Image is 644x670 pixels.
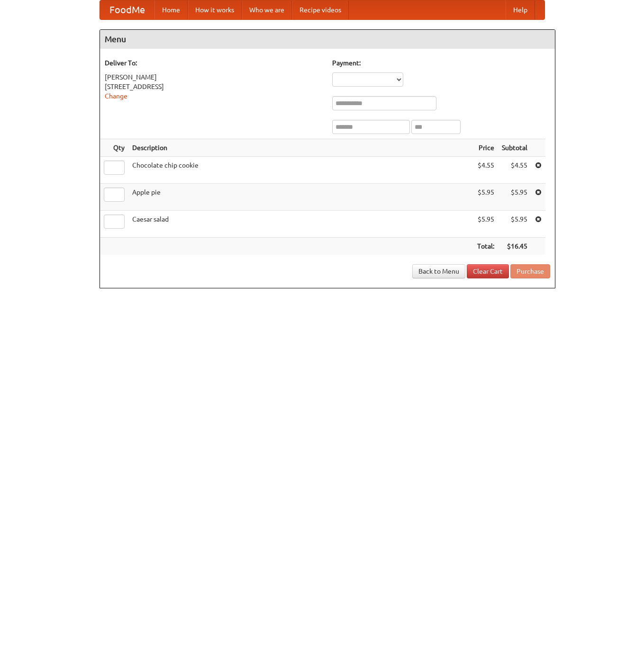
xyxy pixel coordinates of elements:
[105,72,323,82] div: [PERSON_NAME]
[473,184,498,211] td: $5.95
[498,238,531,255] th: $16.45
[473,139,498,157] th: Price
[498,139,531,157] th: Subtotal
[467,264,509,278] a: Clear Cart
[506,0,535,19] a: Help
[473,238,498,255] th: Total:
[473,211,498,238] td: $5.95
[105,82,323,91] div: [STREET_ADDRESS]
[412,264,465,278] a: Back to Menu
[188,0,242,19] a: How it works
[498,184,531,211] td: $5.95
[154,0,188,19] a: Home
[105,58,323,68] h5: Deliver To:
[100,0,154,19] a: FoodMe
[128,157,473,184] td: Chocolate chip cookie
[128,211,473,238] td: Caesar salad
[242,0,292,19] a: Who we are
[473,157,498,184] td: $4.55
[498,211,531,238] td: $5.95
[498,157,531,184] td: $4.55
[128,184,473,211] td: Apple pie
[100,30,555,49] h4: Menu
[332,58,550,68] h5: Payment:
[292,0,349,19] a: Recipe videos
[128,139,473,157] th: Description
[105,92,127,100] a: Change
[100,139,128,157] th: Qty
[510,264,550,278] button: Purchase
